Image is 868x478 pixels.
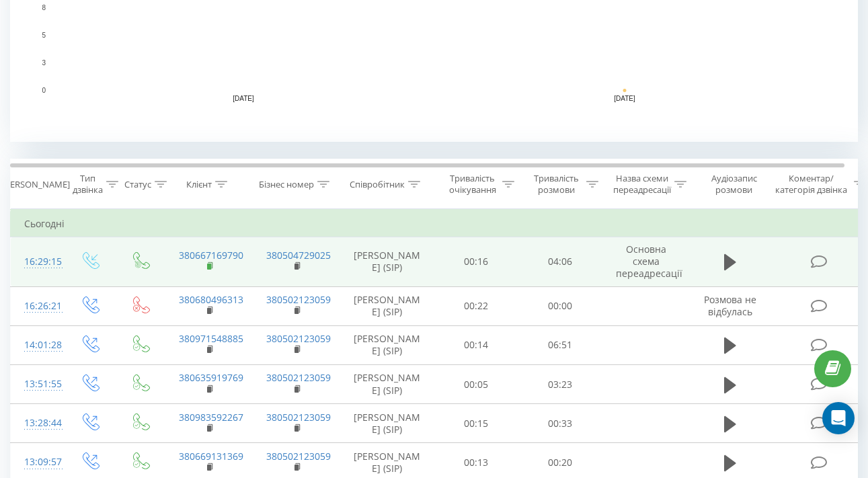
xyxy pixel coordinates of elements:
td: [PERSON_NAME] (SIP) [340,365,434,404]
div: 13:28:44 [24,410,51,436]
td: Основна схема переадресації [602,237,690,287]
a: 380502123059 [266,411,331,424]
text: [DATE] [614,95,635,102]
div: Тип дзвінка [73,173,103,196]
a: 380983592267 [179,411,243,424]
div: 16:29:15 [24,249,51,275]
a: 380502123059 [266,371,331,384]
div: [PERSON_NAME] [2,179,70,190]
a: 380680496313 [179,293,243,306]
div: Бізнес номер [259,179,314,190]
td: 06:51 [518,325,602,364]
div: Клієнт [186,179,212,190]
a: 380669131369 [179,450,243,463]
text: 0 [42,87,46,94]
div: Тривалість очікування [446,173,499,196]
div: Open Intercom Messenger [822,402,855,434]
td: [PERSON_NAME] (SIP) [340,286,434,325]
td: 00:14 [434,325,518,364]
td: 00:15 [434,404,518,443]
a: 380667169790 [179,249,243,262]
div: 14:01:28 [24,332,51,358]
div: Назва схеми переадресації [613,173,671,196]
a: 380504729025 [266,249,331,262]
text: 3 [42,59,46,67]
a: 380971548885 [179,332,243,345]
td: 00:05 [434,365,518,404]
td: 04:06 [518,237,602,287]
text: 8 [42,4,46,11]
text: 5 [42,32,46,39]
a: 380502123059 [266,293,331,306]
a: 380502123059 [266,450,331,463]
div: Аудіозапис розмови [701,173,766,196]
text: [DATE] [233,95,254,102]
div: 13:09:57 [24,449,51,475]
td: [PERSON_NAME] (SIP) [340,325,434,364]
div: 16:26:21 [24,293,51,319]
td: 00:16 [434,237,518,287]
td: 00:33 [518,404,602,443]
div: Статус [124,179,151,190]
a: 380635919769 [179,371,243,384]
div: 13:51:55 [24,371,51,397]
td: [PERSON_NAME] (SIP) [340,404,434,443]
td: [PERSON_NAME] (SIP) [340,237,434,287]
span: Розмова не відбулась [704,293,756,318]
div: Коментар/категорія дзвінка [772,173,851,196]
td: 00:00 [518,286,602,325]
td: 00:22 [434,286,518,325]
td: 03:23 [518,365,602,404]
div: Тривалість розмови [530,173,583,196]
div: Співробітник [350,179,405,190]
a: 380502123059 [266,332,331,345]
